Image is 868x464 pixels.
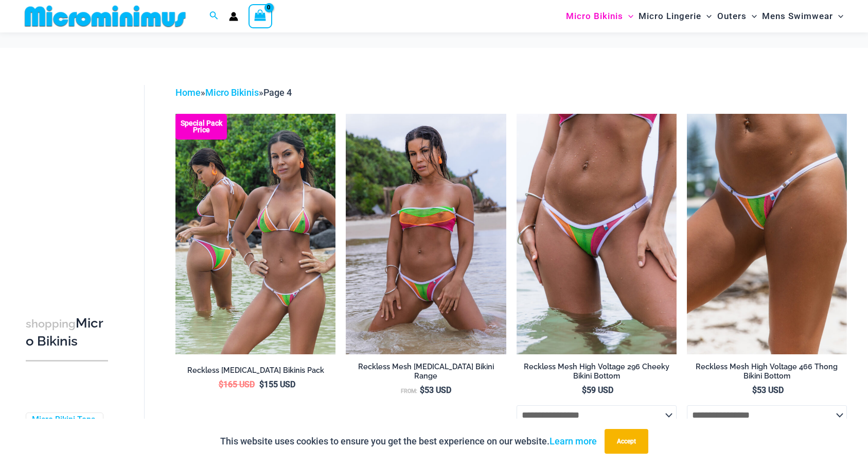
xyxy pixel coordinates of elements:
span: Micro Bikinis [566,3,623,29]
img: Reckless Mesh High Voltage 466 Thong 01 [687,114,847,354]
span: Menu Toggle [833,3,843,29]
span: shopping [26,317,76,330]
bdi: 53 USD [420,385,451,395]
a: Reckless Mesh High Voltage 466 Thong Bikini Bottom [687,362,847,385]
a: Home [175,87,201,98]
a: Mens SwimwearMenu ToggleMenu Toggle [759,3,846,29]
span: $ [420,385,424,395]
a: Reckless Mesh High Voltage 3480 Crop Top 296 Cheeky 06Reckless Mesh High Voltage 3480 Crop Top 46... [346,114,506,354]
h2: Reckless Mesh High Voltage 466 Thong Bikini Bottom [687,362,847,381]
span: » » [175,87,292,98]
span: $ [752,385,757,395]
a: Reckless Mesh [MEDICAL_DATA] Bikini Range [346,362,506,385]
span: $ [259,380,264,389]
iframe: TrustedSite Certified [26,77,118,283]
a: Learn more [550,436,597,446]
bdi: 59 USD [582,385,613,395]
span: $ [219,380,223,389]
a: Reckless Mesh High Voltage 466 Thong 01Reckless Mesh High Voltage 3480 Crop Top 466 Thong 01Reckl... [687,114,847,354]
span: From: [401,388,417,394]
a: Micro Bikini Tops [32,415,95,425]
a: Micro BikinisMenu ToggleMenu Toggle [563,3,636,29]
bdi: 155 USD [259,380,295,389]
p: This website uses cookies to ensure you get the best experience on our website. [220,434,597,449]
b: Special Pack Price [175,120,227,133]
a: Reckless Mesh High Voltage Bikini Pack Reckless Mesh High Voltage 306 Tri Top 466 Thong 04Reckles... [175,114,335,354]
h2: Reckless Mesh High Voltage 296 Cheeky Bikini Bottom [517,362,677,381]
img: Reckless Mesh High Voltage 3480 Crop Top 296 Cheeky 06 [346,114,506,354]
a: Reckless Mesh High Voltage 296 Cheeky 01Reckless Mesh High Voltage 3480 Crop Top 296 Cheeky 04Rec... [517,114,677,354]
a: Micro Bikinis [205,87,259,98]
h2: Reckless Mesh [MEDICAL_DATA] Bikini Range [346,362,506,381]
a: Search icon link [209,10,219,23]
h2: Reckless [MEDICAL_DATA] Bikinis Pack [175,366,335,375]
nav: Site Navigation [562,2,847,31]
a: Micro LingerieMenu ToggleMenu Toggle [636,3,714,29]
button: Accept [605,429,648,454]
span: $ [582,385,587,395]
span: Micro Lingerie [639,3,701,29]
span: Mens Swimwear [762,3,833,29]
span: Page 4 [263,87,292,98]
a: View Shopping Cart, empty [249,4,272,28]
bdi: 165 USD [219,380,255,389]
a: Account icon link [229,12,238,21]
bdi: 53 USD [752,385,784,395]
a: Reckless [MEDICAL_DATA] Bikinis Pack [175,366,335,379]
span: Menu Toggle [701,3,712,29]
span: Menu Toggle [623,3,633,29]
a: OutersMenu ToggleMenu Toggle [715,3,759,29]
h3: Micro Bikinis [26,315,108,350]
img: MM SHOP LOGO FLAT [21,5,190,28]
span: Outers [717,3,747,29]
img: Reckless Mesh High Voltage Bikini Pack [175,114,335,354]
span: Menu Toggle [747,3,757,29]
img: Reckless Mesh High Voltage 296 Cheeky 01 [517,114,677,354]
a: Reckless Mesh High Voltage 296 Cheeky Bikini Bottom [517,362,677,385]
